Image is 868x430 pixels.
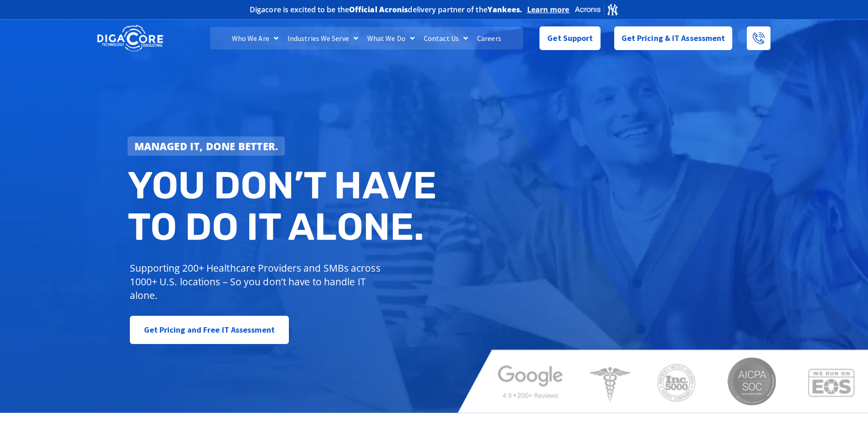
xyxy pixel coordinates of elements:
[539,26,600,50] a: Get Support
[210,27,523,50] nav: Menu
[349,5,408,15] b: Official Acronis
[130,261,385,302] p: Supporting 200+ Healthcare Providers and SMBs across 1000+ U.S. locations – So you don’t have to ...
[97,24,163,53] img: DigaCore Technology Consulting
[621,29,725,47] span: Get Pricing & IT Assessment
[473,27,506,50] a: Careers
[363,27,419,50] a: What We Do
[128,165,441,248] h2: You don’t have to do IT alone.
[134,139,278,153] strong: Managed IT, done better.
[527,5,570,14] a: Learn more
[488,5,523,15] b: Yankees.
[547,29,593,47] span: Get Support
[227,27,283,50] a: Who We Are
[128,137,285,156] a: Managed IT, done better.
[130,316,289,344] a: Get Pricing and Free IT Assessment
[419,27,473,50] a: Contact Us
[250,6,523,13] h2: Digacore is excited to be the delivery partner of the
[144,321,275,339] span: Get Pricing and Free IT Assessment
[614,26,733,50] a: Get Pricing & IT Assessment
[574,3,619,16] img: Acronis
[283,27,363,50] a: Industries We Serve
